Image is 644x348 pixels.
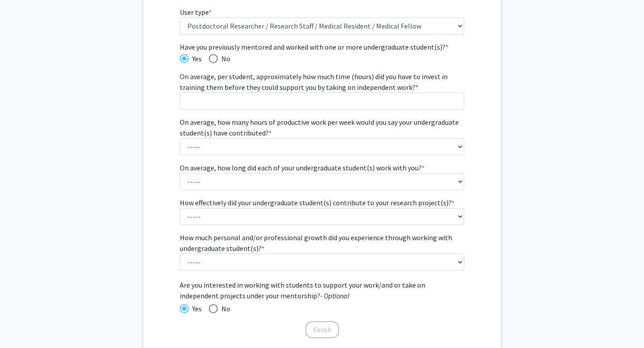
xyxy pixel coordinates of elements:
span: No [218,53,230,64]
span: On average, per student, approximately how much time (hours) did you have to invest in training t... [180,72,448,92]
iframe: Chat [7,308,38,341]
label: On average, how many hours of productive work per week would you say your undergraduate student(s... [180,117,465,138]
span: Yes [189,53,202,64]
label: User type [180,7,212,17]
button: Finish [305,321,339,338]
label: On average, how long did each of your undergraduate student(s) work with you? [180,162,424,173]
mat-radio-group: Have you previously mentored and worked with one or more undergraduate student(s)? [180,52,465,64]
span: Have you previously mentored and worked with one or more undergraduate student(s)? [180,42,465,52]
span: Are you interested in working with students to support your work/and or take on independent proje... [180,280,465,301]
label: How effectively did your undergraduate student(s) contribute to your research project(s)? [180,197,454,208]
label: How much personal and/or professional growth did you experience through working with undergraduat... [180,232,465,254]
span: No [218,303,230,314]
i: - Optional [320,291,349,300]
span: Yes [189,303,202,314]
